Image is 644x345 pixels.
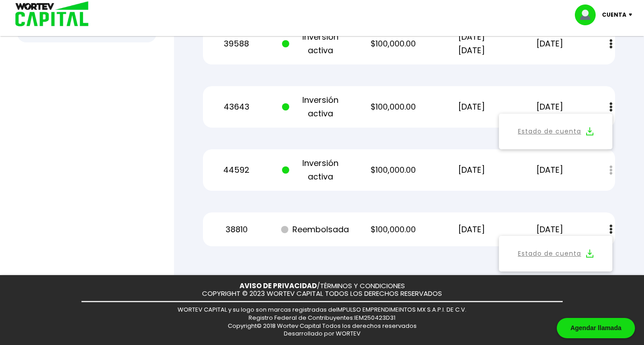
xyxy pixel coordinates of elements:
[626,14,639,16] img: icon-down
[360,163,426,177] p: $100,000.00
[438,223,504,236] p: [DATE]
[282,93,348,120] p: Inversión activa
[203,100,269,114] p: 43643
[360,223,426,236] p: $100,000.00
[249,313,395,322] span: Registro Federal de Contribuyentes: IEM250423D31
[504,119,607,144] button: Estado de cuenta
[517,37,583,51] p: [DATE]
[202,290,442,298] p: COPYRIGHT © 2023 WORTEV CAPITAL TODOS LOS DERECHOS RESERVADOS
[438,100,504,114] p: [DATE]
[557,318,635,338] div: Agendar llamada
[178,305,466,314] span: WORTEV CAPITAL y su logo son marcas registradas de IMPULSO EMPRENDIMEINTOS MX S.A.P.I. DE C.V.
[575,5,602,25] img: profile-image
[360,100,426,114] p: $100,000.00
[240,281,317,290] a: AVISO DE PRIVACIDAD
[203,37,269,51] p: 39588
[517,163,583,177] p: [DATE]
[438,30,504,57] p: [DATE] [DATE]
[284,329,361,338] span: Desarrollado por WORTEV
[517,100,583,114] p: [DATE]
[228,322,417,330] span: Copyright© 2018 Wortev Capital Todos los derechos reservados
[240,282,405,290] p: /
[360,37,426,51] p: $100,000.00
[517,223,583,236] p: [DATE]
[602,8,626,22] p: Cuenta
[438,163,504,177] p: [DATE]
[504,241,607,266] button: Estado de cuenta
[203,163,269,177] p: 44592
[203,223,269,236] p: 38810
[282,30,348,57] p: Inversión activa
[320,281,405,290] a: TÉRMINOS Y CONDICIONES
[518,248,581,259] a: Estado de cuenta
[282,156,348,184] p: Inversión activa
[282,223,348,236] p: Reembolsada
[518,126,581,137] a: Estado de cuenta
